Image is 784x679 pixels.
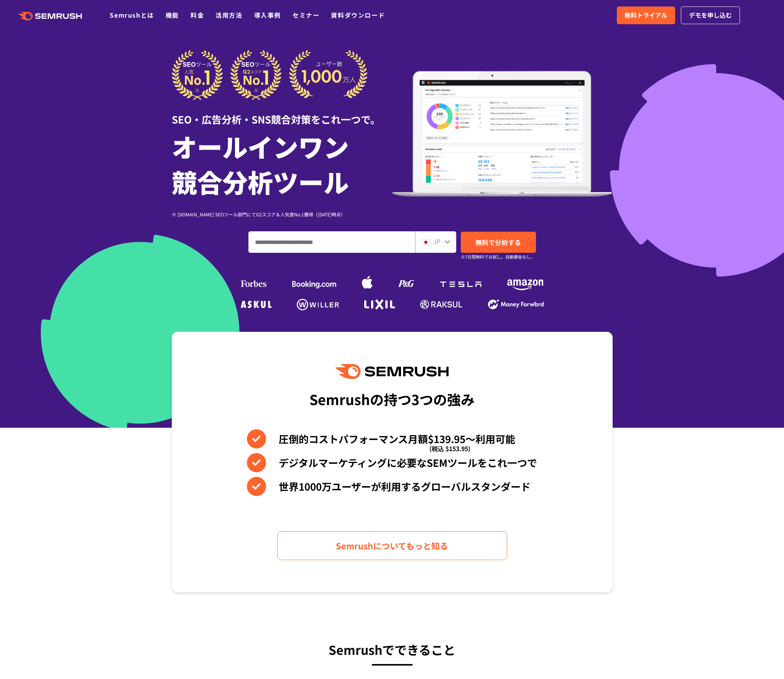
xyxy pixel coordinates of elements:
[249,232,415,252] input: ドメイン、キーワードまたはURLを入力してください
[172,100,392,127] div: SEO・広告分析・SNS競合対策をこれ一つで。
[247,429,537,448] li: 圧倒的コストパフォーマンス月額$139.95〜利用可能
[433,237,440,246] span: JP
[277,531,507,560] a: Semrushについてもっと知る
[475,237,521,247] span: 無料で分析する
[166,10,179,20] a: 機能
[335,364,448,379] img: Semrush
[681,7,740,24] a: デモを申し込む
[172,211,392,218] div: ※ [DOMAIN_NAME] SEOツール部門にてG2スコア＆人気度No.1獲得（[DATE]時点）
[461,253,535,260] small: ※7日間無料でお試し。自動課金なし。
[172,639,613,660] h3: Semrushでできること
[191,10,204,20] a: 料金
[254,10,281,20] a: 導入事例
[247,477,537,496] li: 世界1000万ユーザーが利用するグローバルスタンダード
[336,539,448,552] span: Semrushについてもっと知る
[172,129,392,199] h1: オールインワン 競合分析ツール
[309,385,475,413] div: Semrushの持つ3つの強み
[429,439,470,458] span: (税込 $153.95)
[247,453,537,472] li: デジタルマーケティングに必要なSEMツールをこれ一つで
[617,7,675,24] a: 無料トライアル
[625,10,667,20] span: 無料トライアル
[215,10,242,20] a: 活用方法
[293,10,319,20] a: セミナー
[331,10,385,20] a: 資料ダウンロード
[461,232,536,253] a: 無料で分析する
[110,10,154,20] a: Semrushとは
[689,10,732,20] span: デモを申し込む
